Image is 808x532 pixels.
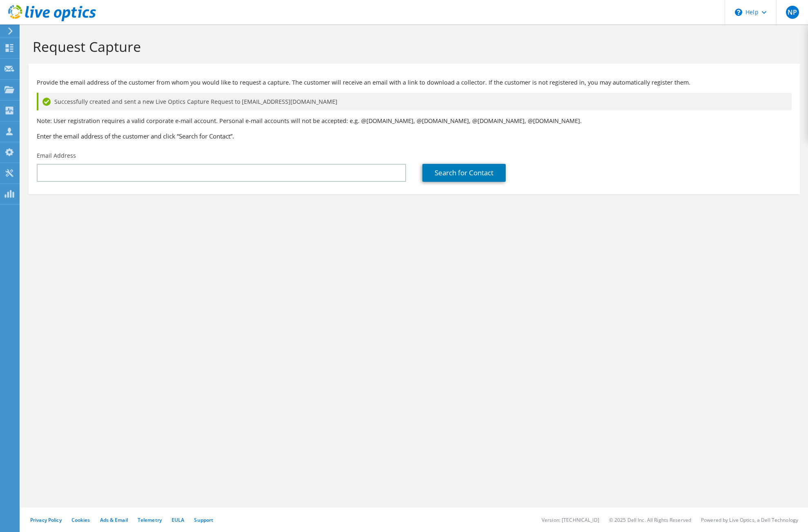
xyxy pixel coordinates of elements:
li: © 2025 Dell Inc. All Rights Reserved [609,516,691,523]
p: Note: User registration requires a valid corporate e-mail account. Personal e-mail accounts will ... [37,116,792,125]
a: Privacy Policy [30,516,62,523]
a: Ads & Email [100,516,128,523]
li: Version: [TECHNICAL_ID] [542,516,599,523]
a: Telemetry [138,516,162,523]
a: Support [194,516,213,523]
label: Email Address [37,152,76,160]
li: Powered by Live Optics, a Dell Technology [701,516,798,523]
h3: Enter the email address of the customer and click “Search for Contact”. [37,132,792,141]
a: Cookies [71,516,90,523]
h1: Request Capture [33,38,792,55]
a: Search for Contact [422,164,506,182]
p: Provide the email address of the customer from whom you would like to request a capture. The cust... [37,78,792,87]
span: NP [786,6,799,19]
a: EULA [172,516,184,523]
svg: \n [735,9,742,16]
span: Successfully created and sent a new Live Optics Capture Request to [EMAIL_ADDRESS][DOMAIN_NAME] [54,97,337,106]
